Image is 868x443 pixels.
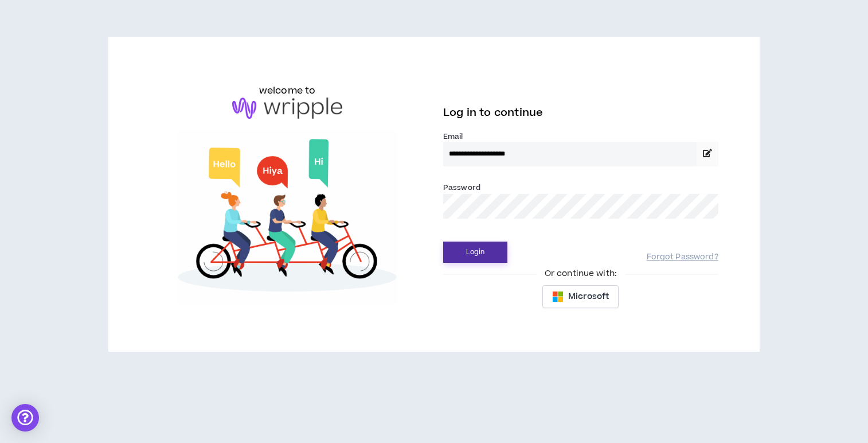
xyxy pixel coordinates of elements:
img: logo-brand.png [232,98,342,119]
button: Microsoft [542,285,619,308]
span: Log in to continue [443,106,543,120]
span: Or continue with: [537,267,625,280]
h6: welcome to [259,84,316,98]
img: Welcome to Wripple [150,130,425,305]
button: Login [443,242,507,263]
label: Password [443,182,480,193]
a: Forgot Password? [647,252,718,263]
div: Open Intercom Messenger [11,404,39,432]
span: Microsoft [568,290,609,303]
label: Email [443,131,718,142]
